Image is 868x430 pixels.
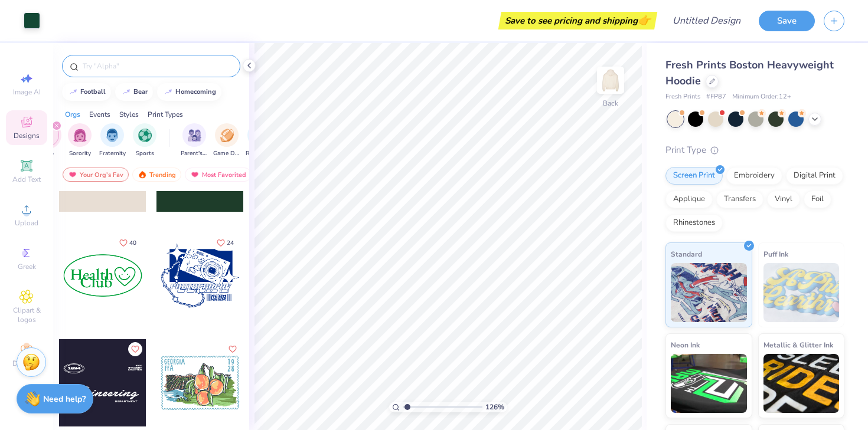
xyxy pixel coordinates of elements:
[12,359,41,368] span: Decorate
[665,143,844,157] div: Print Type
[80,88,106,95] div: football
[138,170,147,179] img: trending.gif
[804,191,831,208] div: Foil
[181,149,208,158] span: Parent's Weekend
[246,123,273,158] div: filter for Rush & Bid
[63,168,129,182] div: Your Org's Fav
[665,214,723,232] div: Rhinestones
[671,339,700,351] span: Neon Ink
[716,191,763,208] div: Transfers
[485,402,504,412] span: 126 %
[43,393,86,405] strong: Need help?
[106,129,119,142] img: Fraternity Image
[35,123,59,158] div: filter for Club
[671,248,702,260] span: Standard
[726,167,782,185] div: Embroidery
[138,129,152,142] img: Sports Image
[68,170,77,179] img: most_fav.gif
[786,167,843,185] div: Digital Print
[603,98,618,109] div: Back
[115,83,153,101] button: bear
[763,339,833,351] span: Metallic & Glitter Ink
[181,123,208,158] div: filter for Parent's Weekend
[213,123,240,158] button: filter button
[763,263,840,322] img: Puff Ink
[136,149,154,158] span: Sports
[14,131,40,140] span: Designs
[226,342,240,356] button: Like
[99,149,126,158] span: Fraternity
[501,12,654,29] div: Save to see pricing and shipping
[99,123,126,158] button: filter button
[65,109,80,120] div: Orgs
[81,60,233,72] input: Try "Alpha"
[671,354,747,413] img: Neon Ink
[665,58,834,88] span: Fresh Prints Boston Heavyweight Hoodie
[89,109,110,120] div: Events
[211,235,239,251] button: Like
[164,88,173,96] img: trend_line.gif
[213,149,240,158] span: Game Day
[35,123,59,158] button: filter button
[175,88,216,95] div: homecoming
[133,123,156,158] button: filter button
[119,109,139,120] div: Styles
[129,240,136,246] span: 40
[122,88,131,96] img: trend_line.gif
[665,191,713,208] div: Applique
[213,123,240,158] div: filter for Game Day
[128,342,142,356] button: Like
[12,175,41,184] span: Add Text
[133,123,156,158] div: filter for Sports
[62,83,111,101] button: football
[133,88,148,95] div: bear
[157,83,221,101] button: homecoming
[220,129,234,142] img: Game Day Image
[671,263,747,322] img: Standard
[190,170,200,179] img: most_fav.gif
[68,123,92,158] button: filter button
[767,191,800,208] div: Vinyl
[732,92,791,102] span: Minimum Order: 12 +
[69,149,91,158] span: Sorority
[68,123,92,158] div: filter for Sorority
[188,129,201,142] img: Parent's Weekend Image
[663,9,750,32] input: Untitled Design
[148,109,183,120] div: Print Types
[13,87,41,97] span: Image AI
[246,149,273,158] span: Rush & Bid
[18,262,36,271] span: Greek
[706,92,726,102] span: # FP87
[227,240,234,246] span: 24
[638,13,651,27] span: 👉
[185,168,252,182] div: Most Favorited
[599,68,622,92] img: Back
[665,92,700,102] span: Fresh Prints
[763,354,840,413] img: Metallic & Glitter Ink
[246,123,273,158] button: filter button
[763,248,788,260] span: Puff Ink
[73,129,87,142] img: Sorority Image
[181,123,208,158] button: filter button
[6,306,47,324] span: Clipart & logos
[665,167,723,185] div: Screen Print
[15,218,38,228] span: Upload
[68,88,78,96] img: trend_line.gif
[132,168,181,182] div: Trending
[99,123,126,158] div: filter for Fraternity
[114,235,142,251] button: Like
[759,11,815,31] button: Save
